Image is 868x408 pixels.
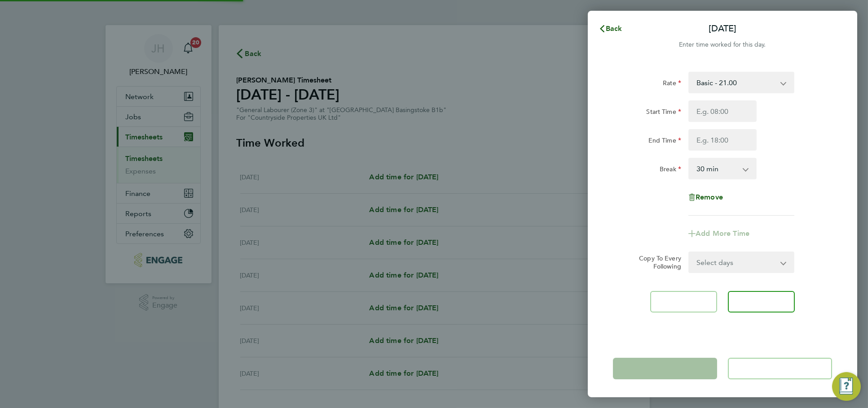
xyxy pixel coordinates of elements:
button: Back [590,20,631,38]
label: Start Time [646,108,681,118]
span: Remove [696,193,723,201]
input: E.g. 18:00 [688,129,757,151]
button: Engage Resource Center [832,372,861,401]
input: E.g. 08:00 [688,100,757,122]
label: Break [660,165,681,176]
label: Copy To Every Following [632,254,681,270]
div: Enter time worked for this day. [588,39,857,50]
button: Remove [688,194,723,201]
span: Next Day [746,297,777,306]
span: Back [606,24,622,33]
label: Rate [663,79,681,90]
p: [DATE] [709,22,736,35]
button: Next Day [728,291,795,313]
label: End Time [648,136,681,147]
